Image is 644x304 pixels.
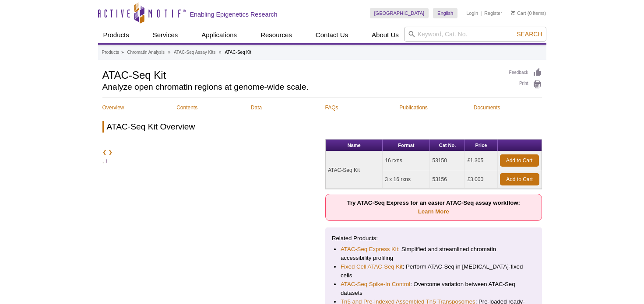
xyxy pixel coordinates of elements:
[484,10,502,16] a: Register
[98,27,134,43] a: Products
[196,27,242,43] a: Applications
[430,140,465,151] th: Cat No.
[347,199,520,215] strong: Try ATAC-Seq Express for an easier ATAC-Seq assay workflow:
[251,103,308,112] a: Data
[509,68,542,77] a: Feedback
[500,173,539,185] a: Add to Cart
[433,8,457,18] a: English
[466,10,478,16] a: Login
[430,151,465,170] td: 53150
[481,8,482,18] li: |
[517,31,542,38] span: Search
[127,49,165,56] a: Chromatin Analysis
[341,245,398,254] a: ATAC-Seq Express Kit
[511,10,526,16] a: Cart
[168,50,171,55] li: »
[108,148,113,157] a: ❯
[341,280,527,297] li: : Overcome variation between ATAC-Seq datasets
[326,140,383,151] th: Name
[430,170,465,189] td: 53156
[255,27,297,43] a: Resources
[326,151,383,189] td: ATAC-Seq Kit
[514,30,545,38] button: Search
[341,245,527,262] li: : Simplified and streamlined chromatin accessibility profiling
[370,8,429,18] a: [GEOGRAPHIC_DATA]
[325,103,382,112] a: FAQs
[341,262,403,271] a: Fixed Cell ATAC-Seq Kit
[465,170,497,189] td: £3,000
[219,50,222,55] li: »
[465,151,497,170] td: £1,305
[148,27,183,43] a: Services
[102,148,107,157] a: ❮
[383,170,430,189] td: 3 x 16 rxns
[174,49,215,56] a: ATAC-Seq Assay Kits
[474,103,531,112] a: Documents
[399,103,457,112] a: Publications
[176,103,234,112] a: Contents
[404,27,546,42] input: Keyword, Cat. No.
[511,10,515,15] img: Your Cart
[102,103,160,112] a: Overview
[102,49,119,56] a: Products
[383,151,430,170] td: 16 rxns
[509,80,542,89] a: Print
[102,83,500,91] h2: Analyze open chromatin regions at genome-wide scale.
[190,10,278,18] h2: Enabling Epigenetics Research
[500,154,539,167] a: Add to Cart
[341,262,527,280] li: : Perform ATAC-Seq in [MEDICAL_DATA]-fixed cells
[418,208,449,215] a: Learn More
[511,8,546,18] li: (0 items)
[310,27,353,43] a: Contact Us
[121,50,124,55] li: »
[465,140,497,151] th: Price
[225,50,251,55] li: ATAC-Seq Kit
[341,280,410,289] a: ATAC-Seq Spike-In Control
[102,68,500,81] h1: ATAC-Seq Kit
[366,27,404,43] a: About Us
[332,234,535,243] p: Related Products:
[102,121,542,133] h2: ATAC-Seq Kit Overview
[383,140,430,151] th: Format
